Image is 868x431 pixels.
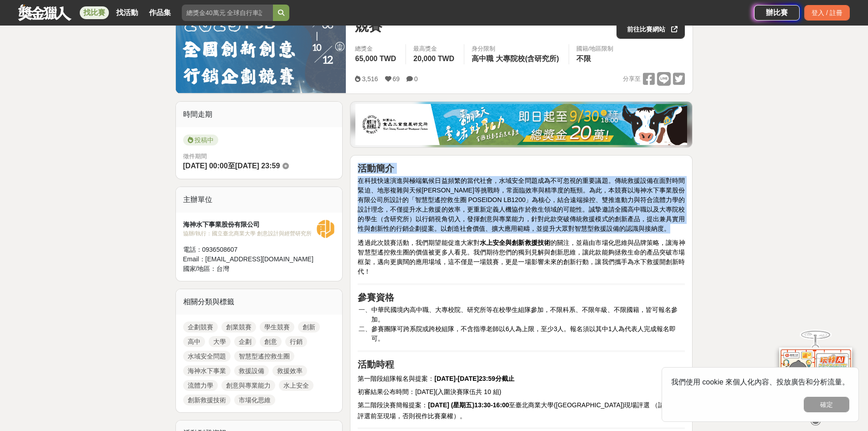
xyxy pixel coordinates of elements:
div: Email： [EMAIL_ADDRESS][DOMAIN_NAME] [183,254,317,264]
span: 初審結果公布時間：[DATE]( [358,388,437,395]
a: 大學 [209,336,231,347]
span: 20,000 TWD [413,55,454,62]
span: 投稿中 [183,135,218,145]
a: 高中 [183,336,205,347]
span: 第二階段決賽簡報提案： 至臺北商業大學([GEOGRAPHIC_DATA])現場評選 （請派員於評選前至現場，否則視作比賽棄權）。 [358,401,683,420]
a: 海神水下事業 [183,365,231,376]
span: 至 [228,162,235,170]
span: 第一階段組隊報名與提案： [358,375,478,382]
span: 分享至 [623,72,641,86]
span: 65,000 TWD [355,55,396,62]
span: 徵件期間 [183,153,207,160]
span: 我們使用 cookie 來個人化內容、投放廣告和分析流量。 [671,378,849,386]
a: 行銷 [285,336,307,347]
a: 企劃競賽 [183,322,218,332]
a: 流體力學 [183,380,218,391]
strong: 水上安全與創新救援技術 [480,239,550,246]
a: 創新 [298,322,320,332]
a: 作品集 [145,6,175,19]
input: 總獎金40萬元 全球自行車設計比賽 [182,5,273,21]
div: 時間走期 [176,102,343,127]
div: 海神水下事業股份有限公司 [183,220,317,229]
span: 高中職 [472,55,493,62]
img: d2146d9a-e6f6-4337-9592-8cefde37ba6b.png [779,341,852,401]
div: 身分限制 [472,44,561,53]
span: 在科技快速演進與極端氣候日益頻繁的當代社會，水域安全問題成為不可忽視的重要議題。傳統救援設備在面對時間緊迫、地形複雜與天候[PERSON_NAME]等挑戰時，常面臨效率與精準度的瓶頸。為此，本競... [358,177,685,232]
strong: 活動時程 [358,359,394,369]
strong: 23:59分截止 [479,375,514,382]
span: 最高獎金 [413,44,457,53]
span: [DATE] 00:00 [183,162,228,170]
span: 69 [393,75,400,83]
a: 救援效率 [272,365,307,376]
a: 水上安全 [279,380,313,391]
span: 不限 [576,55,591,62]
a: 救援設備 [234,365,269,376]
span: 參賽團隊可跨系院或跨校組隊，不含指導老師以6人為上限，至少3人。報名須以其中1人為代表人完成報名即可。 [371,325,675,342]
span: [DATE] 23:59 [235,162,280,170]
span: ) [499,388,502,395]
span: 大專院校(含研究所) [496,55,559,62]
strong: [DATE]-[DATE] [434,375,478,382]
a: 學生競賽 [260,322,294,332]
div: 登入 / 註冊 [804,5,850,21]
span: 0 [414,75,418,83]
span: 國家/地區： [183,265,217,272]
div: 協辦/執行： 國立臺北商業大學 創意設計與經營研究所 [183,229,317,238]
button: 確定 [804,397,849,412]
strong: [DATE] (星期五)13:30-16:00 [428,401,509,409]
a: 企劃 [234,336,256,347]
a: 水域安全問題 [183,351,231,362]
div: 國籍/地區限制 [576,44,614,53]
span: 台灣 [216,265,229,272]
span: 入圍決賽隊伍共 10 組 [437,388,499,395]
a: 辦比賽 [754,5,800,21]
div: 主辦單位 [176,187,343,213]
a: 找比賽 [80,6,109,19]
a: 創業競賽 [221,322,256,332]
a: 智慧型遙控救生圈 [234,351,294,362]
div: 相關分類與標籤 [176,289,343,315]
strong: 參賽資格 [358,292,394,302]
div: 電話： 0936508607 [183,245,317,254]
a: 創意 [260,336,282,347]
a: 創新救援技術 [183,395,231,405]
span: 中華民國境內高中職、大專校院、研究所等在校學生組隊參加，不限科系、不限年級、不限國籍，皆可報名參加。 [371,306,678,323]
img: 1c81a89c-c1b3-4fd6-9c6e-7d29d79abef5.jpg [355,104,687,145]
a: 找活動 [113,6,142,19]
a: 市場化思維 [234,395,275,405]
span: 透過此次競賽活動，我們期望能促進大家對 的關注，並藉由市場化思維與品牌策略，讓海神智慧型遙控救生圈的價值被更多人看見。我們期待您們的獨到見解與創新思維，讓此款能夠拯救生命的產品突破市場框架，邁向... [358,239,685,275]
span: 3,516 [362,75,378,83]
strong: 活動簡介 [358,163,394,173]
span: 總獎金 [355,44,398,53]
a: 創意與專業能力 [221,380,275,391]
a: 前往比賽網站 [616,19,685,39]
